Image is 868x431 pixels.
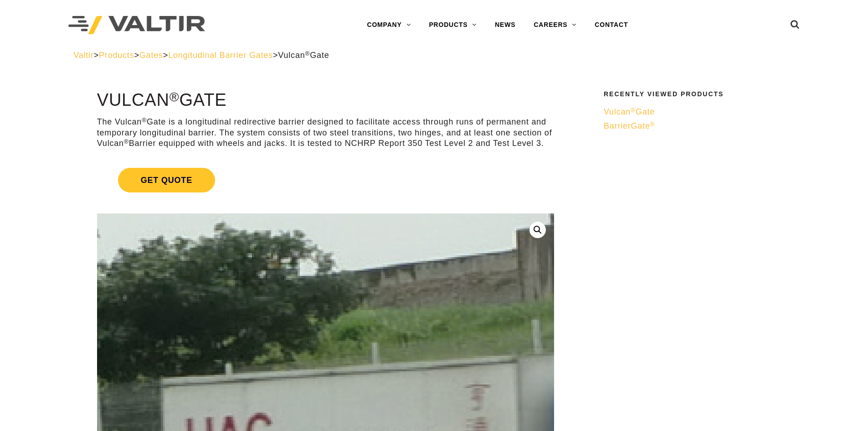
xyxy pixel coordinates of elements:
[73,51,93,60] a: Valtir
[118,168,215,192] span: Get Quote
[650,121,655,128] sup: ®
[97,157,554,203] a: Get Quote
[278,51,329,60] span: Vulcan Gate
[97,117,554,149] p: The Vulcan Gate is a longitudinal redirective barrier designed to facilitate access through runs ...
[142,117,147,124] sup: ®
[358,16,420,34] a: COMPANY
[604,107,789,117] a: Vulcan®Gate
[420,16,486,34] a: PRODUCTS
[604,121,789,131] a: BarrierGate®
[168,51,273,60] a: Longitudinal Barrier Gates
[631,107,636,114] sup: ®
[604,121,655,130] span: BarrierGate
[604,107,655,116] span: Vulcan Gate
[604,91,789,98] h2: Recently Viewed Products
[73,50,795,61] div: > > > >
[139,51,163,60] a: Gates
[97,91,554,110] h1: Vulcan Gate
[524,16,586,34] a: CAREERS
[68,16,205,35] img: Valtir
[305,50,310,57] sup: ®
[169,89,180,104] sup: ®
[486,16,524,34] a: NEWS
[99,51,134,60] a: Products
[586,16,637,34] a: CONTACT
[124,138,129,145] sup: ®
